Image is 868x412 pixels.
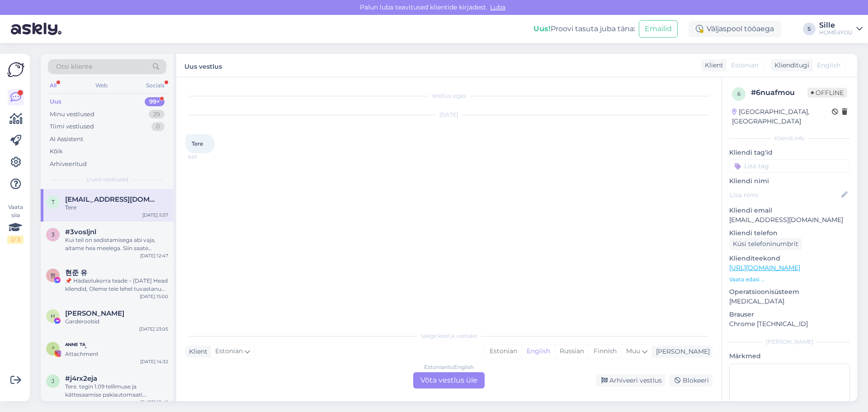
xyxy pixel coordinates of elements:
p: Brauser [729,310,850,319]
span: Thrg@hot.ee [65,195,159,204]
span: 3 [52,231,55,238]
div: Web [94,80,109,91]
div: Blokeeri [669,374,712,387]
div: English [522,345,555,358]
div: All [48,80,58,91]
span: 6 [737,90,741,97]
div: AI Assistent [50,135,83,144]
button: Emailid [639,20,678,38]
p: Kliendi email [729,206,850,215]
span: T [52,199,55,205]
div: 29 [149,110,165,119]
input: Lisa nimi [730,190,840,200]
div: Vaata siia [7,203,24,244]
div: [PERSON_NAME] [652,347,710,356]
div: Proovi tasuta juba täna: [533,24,635,34]
div: Klient [185,347,208,356]
div: S [803,23,816,35]
p: Operatsioonisüsteem [729,287,850,297]
span: Otsi kliente [56,62,92,71]
div: Kliendi info [729,134,850,142]
div: Arhiveeritud [50,160,87,169]
span: Tere [192,140,203,147]
span: Luba [487,3,508,11]
div: 2 / 3 [7,236,24,244]
p: Klienditeekond [729,254,850,263]
input: Lisa tag [729,159,850,173]
p: Kliendi nimi [729,176,850,186]
div: [DATE] 14:32 [140,358,168,365]
div: 99+ [145,97,165,106]
div: Tere. tegin 1.09 tellimuse ja kättesaamise pakiautomaati [GEOGRAPHIC_DATA] Lasnamägi aga pole [PE... [65,383,168,399]
span: H [51,313,55,319]
div: Väljaspool tööaega [689,21,781,37]
div: Küsi telefoninumbrit [729,238,802,250]
span: ᴬᴺᴺᴱ ᵀᴬ. [65,342,87,350]
div: [DATE] 5:57 [142,212,168,218]
div: Russian [555,345,589,358]
div: [DATE] 13:45 [140,399,168,406]
p: Chrome [TECHNICAL_ID] [729,319,850,329]
div: [DATE] [185,111,712,119]
p: Kliendi telefon [729,228,850,238]
span: 현 [50,272,56,279]
div: Kui teil on sedistamisega abi vaja, aitame hea meelega. Siin saate broneerida aja kõneks: [URL][D... [65,236,168,252]
span: Estonian [215,346,243,356]
span: 5:57 [188,154,222,161]
p: [MEDICAL_DATA] [729,297,850,306]
span: Muu [626,347,640,355]
div: # 6nuafmou [751,87,807,98]
b: Uus! [533,24,551,33]
span: Offline [807,88,847,98]
div: Estonian [485,345,522,358]
div: Valige keel ja vastake [185,332,712,340]
div: [GEOGRAPHIC_DATA], [GEOGRAPHIC_DATA] [732,107,832,126]
span: Estonian [731,61,759,70]
div: Tere [65,204,168,212]
div: Sille [819,22,853,29]
p: Kliendi tag'id [729,148,850,157]
p: Vaata edasi ... [729,275,850,284]
div: Attachment [65,350,168,358]
div: Uus [50,97,61,106]
div: Estonian to English [424,363,474,371]
span: #j4rx2eja [65,374,97,383]
div: Vestlus algas [185,92,712,100]
div: Finnish [589,345,621,358]
label: Uus vestlus [184,59,222,71]
a: [URL][DOMAIN_NAME] [729,264,800,272]
div: Võta vestlus üle [413,372,485,388]
div: [DATE] 15:00 [140,293,168,300]
span: 현준 유 [65,269,87,277]
span: English [817,61,840,70]
img: Askly Logo [7,61,24,78]
div: Arhiveeri vestlus [596,374,665,387]
div: Klienditugi [771,61,809,70]
a: SilleHOME4YOU [819,22,863,36]
div: Socials [144,80,166,91]
div: [PERSON_NAME] [729,338,850,346]
div: Klient [701,61,723,70]
div: 📌 Hädaolukorra teade – [DATE] Head kliendid, Oleme teie lehel tuvastanud sisu, mis ei vasta meie ... [65,277,168,293]
p: [EMAIL_ADDRESS][DOMAIN_NAME] [729,215,850,225]
div: [DATE] 23:05 [139,326,168,332]
div: [DATE] 12:47 [140,252,168,259]
span: #3vosljnl [65,228,96,236]
div: Minu vestlused [50,110,94,119]
div: Kõik [50,147,63,156]
div: Tiimi vestlused [50,122,94,131]
div: HOME4YOU [819,29,853,36]
span: ᴬ [52,345,54,352]
span: j [52,378,54,384]
div: Garderoobid [65,317,168,326]
span: Halja Kivi [65,309,124,317]
div: 0 [151,122,165,131]
p: Märkmed [729,351,850,361]
span: Uued vestlused [86,175,128,184]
